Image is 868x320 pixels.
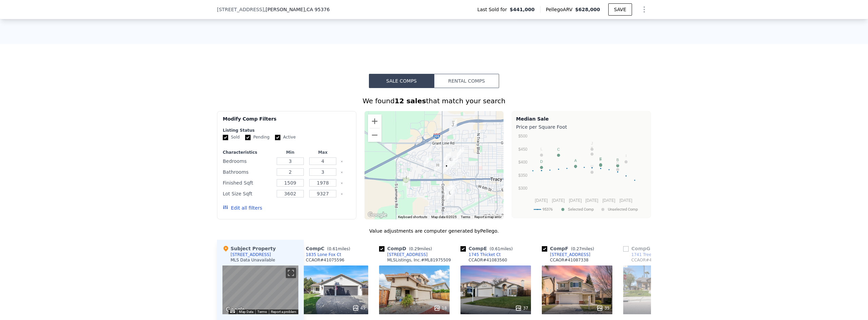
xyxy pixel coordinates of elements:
span: $628,000 [575,7,600,12]
div: MLS Data Unavailable [231,257,275,263]
a: [STREET_ADDRESS] [379,252,428,257]
text: $450 [518,147,528,152]
a: Terms (opens in new tab) [257,310,267,314]
span: , CA 95376 [305,7,330,12]
div: 1785 Lilly Ct [449,122,456,133]
button: Rental Comps [434,74,499,88]
div: 1835 Lone Fox Ct [306,252,341,257]
div: Value adjustments are computer generated by Pellego . [217,228,651,234]
div: Bathrooms [223,167,273,177]
div: Comp E [460,245,515,252]
div: 1266 Tony Stuitt Ct [434,162,441,173]
text: [DATE] [586,198,598,203]
button: Show Options [637,3,651,16]
div: 1741 Treehaven Ln [447,156,455,168]
text: [DATE] [569,198,582,203]
div: Comp G [623,245,679,252]
div: 1835 Lone Fox Ct [445,185,452,196]
button: Sale Comps [369,74,434,88]
div: Price per Square Foot [516,122,647,132]
div: Map [222,265,298,314]
span: Pellego ARV [546,6,575,13]
div: 1781 Thomas Dehaven Ln [446,190,454,201]
span: 0.61 [329,247,338,251]
div: 18 [434,305,447,312]
div: 1741 Treehaven Ln [631,252,670,257]
svg: A chart. [516,132,647,216]
a: Report a map error [474,215,501,219]
span: 0.27 [573,247,582,251]
div: Comp F [542,245,597,252]
div: Listing Status [223,128,351,133]
span: [STREET_ADDRESS] [217,6,264,13]
a: Open this area in Google Maps (opens a new window) [366,211,389,219]
div: CCAOR # 41091157 [631,257,670,263]
a: 1745 Thicket Ct [460,252,501,257]
text: I [626,154,627,158]
div: Min [275,150,305,155]
div: MLSListings, Inc. # ML81975509 [387,257,451,263]
text: Selected Comp [568,207,594,212]
div: [STREET_ADDRESS] [387,252,428,257]
a: 1835 Lone Fox Ct [298,252,341,257]
span: Last Sold for [477,6,510,13]
input: Active [275,135,280,140]
input: Sold [223,135,228,140]
div: 1618 Woodland Ct [443,152,451,164]
span: 0.29 [411,247,420,251]
a: 1741 Treehaven Ln [623,252,670,257]
span: ( miles) [568,247,597,251]
span: ( miles) [650,247,679,251]
text: K [591,146,593,150]
text: $500 [518,134,528,138]
div: Characteristics [223,150,273,155]
div: 1701 Lincoln Blvd [457,147,464,158]
div: [STREET_ADDRESS] [550,252,590,257]
div: 1745 Thicket Ct [448,184,456,195]
button: Clear [340,160,343,163]
a: Terms (opens in new tab) [461,215,470,219]
button: Clear [340,182,343,185]
div: CCAOR # 41087338 [550,257,589,263]
strong: 12 sales [395,97,426,105]
label: Pending [245,134,270,140]
div: 1755 Lavelle Smith Dr [450,119,457,131]
text: J [591,141,593,145]
text: 95376 [542,207,553,212]
div: 35 [596,305,610,312]
span: Map data ©2025 [431,215,457,219]
button: Map Data [239,310,253,314]
button: Toggle fullscreen view [286,268,296,278]
div: Comp D [379,245,435,252]
span: $441,000 [510,6,535,13]
button: Keyboard shortcuts [398,215,427,219]
label: Sold [223,134,240,140]
text: D [540,159,543,164]
div: Street View [222,265,298,314]
img: Google [366,211,389,219]
button: Keyboard shortcuts [230,310,235,313]
div: CCAOR # 41075596 [306,257,344,263]
span: ( miles) [487,247,515,251]
button: Zoom out [368,128,381,142]
div: Bedrooms [223,156,273,166]
div: Median Sale [516,115,647,122]
div: 1745 Thicket Ct [469,252,501,257]
div: 901 Kennedy Pl [403,174,410,186]
button: SAVE [608,3,632,16]
button: Clear [340,193,343,195]
text: H [591,164,593,168]
text: [DATE] [535,198,548,203]
text: [DATE] [619,198,632,203]
div: Lot Size Sqft [223,189,273,198]
span: ( miles) [324,247,353,251]
text: $300 [518,186,528,191]
text: E [599,157,602,161]
div: 1336 Peppertree Way [443,163,450,174]
button: Zoom in [368,114,381,128]
text: $350 [518,173,528,178]
text: L [540,147,542,151]
button: Clear [340,171,343,174]
div: Finished Sqft [223,178,273,188]
div: Subject Property [222,245,276,252]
